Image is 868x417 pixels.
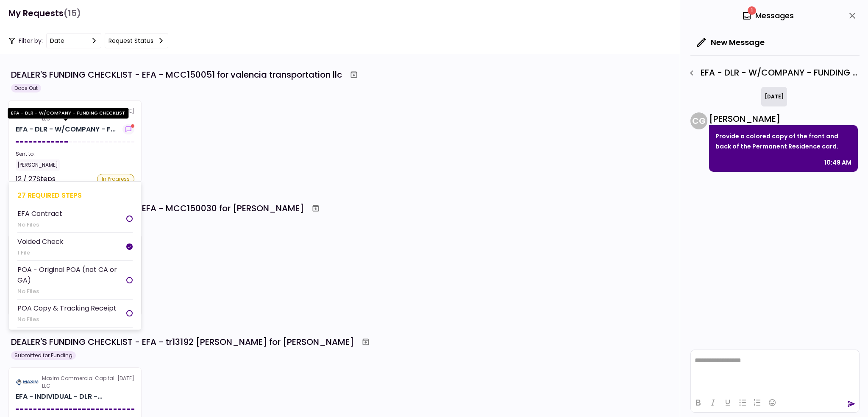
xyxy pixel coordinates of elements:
button: show-messages [122,124,134,134]
div: Docs Out [11,84,41,92]
button: Archive workflow [358,334,373,350]
div: 27 required steps [17,190,133,201]
span: 1 [748,6,756,15]
div: EFA - DLR - W/COMPANY - FUNDING CHECKLIST - Proof of Citizenship or Work Authorization [684,66,860,80]
div: [DATE] [16,375,134,390]
div: [PERSON_NAME] [16,160,60,171]
img: Partner logo [16,378,39,386]
button: Numbered list [750,397,765,409]
button: Underline [721,397,735,409]
div: [PERSON_NAME] [709,112,858,125]
div: Maxim Commercial Capital LLC [42,375,117,390]
div: 12 / 27 Steps [16,174,56,184]
button: New Message [690,31,771,53]
div: POA Copy & Tracking Receipt [17,303,117,313]
div: In Progress [97,174,134,184]
div: Messages [742,9,794,22]
button: send [847,400,856,408]
button: date [46,33,101,48]
div: Sent to: [16,150,134,158]
div: No Files [17,315,117,324]
div: No Files [17,221,62,229]
div: EFA - DLR - W/COMPANY - FUNDING CHECKLIST [8,108,128,118]
button: Emojis [765,397,779,409]
div: Maxim Commercial Capital LLC [42,107,117,123]
div: No Files [17,287,126,296]
div: EFA Contract [17,208,62,219]
div: [DATE] [16,107,134,123]
span: (15) [64,5,81,22]
button: Bullet list [735,397,750,409]
h1: My Requests [8,5,81,22]
button: close [845,8,860,23]
div: EFA - DLR - W/COMPANY - FUNDING CHECKLIST [16,124,116,134]
div: DEALER'S FUNDING CHECKLIST - EFA - MCC150051 for valencia transportation llc [11,68,342,81]
button: Bold [691,397,705,409]
div: Voided Check [17,236,64,247]
iframe: Rich Text Area [691,350,859,392]
div: C G [690,112,707,129]
div: [DATE] [761,87,787,106]
p: Provide a colored copy of the front and back of the Permanent Residence card. [715,131,851,151]
div: DEALER'S FUNDING CHECKLIST - EFA - MCC150030 for [PERSON_NAME] [11,202,304,215]
div: 1 File [17,249,64,257]
div: DEALER'S FUNDING CHECKLIST - EFA - tr13192 [PERSON_NAME] for [PERSON_NAME] [11,336,354,348]
div: Submitted for Funding [11,351,76,360]
button: Archive workflow [346,67,362,82]
div: POA - Original POA (not CA or GA) [17,264,126,285]
button: Italic [706,397,720,409]
button: Archive workflow [308,201,323,216]
div: Filter by: [8,33,168,48]
div: EFA - INDIVIDUAL - DLR - FUNDING CHECKLIST [16,392,103,402]
button: Request status [105,33,168,48]
div: 10:49 AM [824,157,851,168]
div: date [50,36,64,45]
